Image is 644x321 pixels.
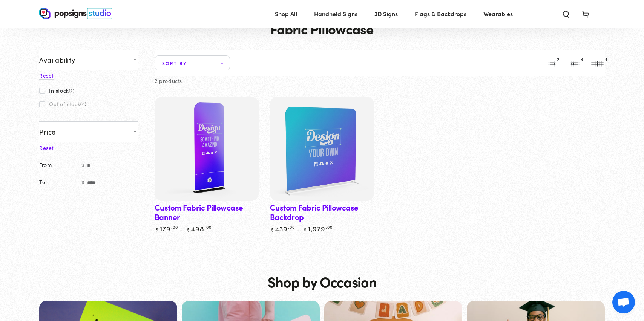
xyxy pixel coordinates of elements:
label: Out of stock [39,101,86,107]
span: 3D Signs [374,8,398,19]
span: Price [39,127,56,136]
span: (2) [69,88,75,93]
button: 2 [544,55,560,70]
a: Custom Fabric Pillowcase Banner [155,97,259,201]
span: Handheld Signs [314,8,357,19]
div: Open chat [612,291,635,313]
a: Wearables [478,4,518,24]
h2: Shop by Occasion [268,274,377,289]
a: 3D Signs [369,4,403,24]
h1: Fabric Pillowcase [39,21,605,36]
summary: Availability [39,50,138,70]
a: Handheld Signs [308,4,363,24]
summary: Search our site [556,5,576,22]
summary: Price [39,121,138,142]
label: In stock [39,87,75,93]
p: 2 products [155,76,182,86]
span: (0) [80,102,86,106]
span: Wearables [483,8,513,19]
label: To [39,174,78,191]
a: Reset [39,72,54,80]
span: $ [78,174,87,191]
img: Custom Fabric Pillowcase Banner [153,95,260,202]
summary: Sort by [155,55,230,70]
button: 3 [567,55,582,70]
span: $ [78,157,87,174]
img: Custom Fabric Pillowcase Backdrop [270,97,374,201]
a: Shop All [269,4,303,24]
a: Flags & Backdrops [409,4,472,24]
label: From [39,157,78,174]
a: Reset [39,144,54,152]
span: Shop All [275,8,297,19]
span: Flags & Backdrops [415,8,466,19]
span: Availability [39,55,75,64]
